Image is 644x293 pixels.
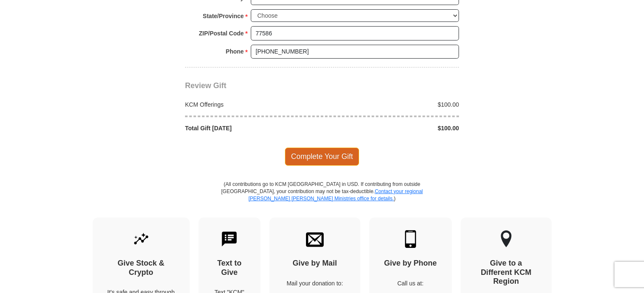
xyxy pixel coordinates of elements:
div: $100.00 [322,100,464,109]
h4: Text to Give [213,259,246,277]
img: other-region [500,230,512,248]
p: Mail your donation to: [284,279,346,288]
img: mobile.svg [402,230,419,248]
h4: Give by Mail [284,259,346,268]
span: Complete Your Gift [285,148,360,165]
strong: State/Province [203,10,244,22]
p: (All contributions go to KCM [GEOGRAPHIC_DATA] in USD. If contributing from outside [GEOGRAPHIC_D... [221,181,423,218]
div: $100.00 [322,124,464,132]
h4: Give to a Different KCM Region [475,259,537,286]
img: text-to-give.svg [220,230,238,248]
h4: Give by Phone [384,259,437,268]
strong: Phone [226,46,244,57]
p: Call us at: [384,279,437,288]
img: give-by-stock.svg [132,230,150,248]
div: KCM Offerings [181,100,322,109]
strong: ZIP/Postal Code [199,27,244,39]
div: Total Gift [DATE] [181,124,322,132]
h4: Give Stock & Crypto [107,259,175,277]
span: Review Gift [185,81,226,90]
a: Contact your regional [PERSON_NAME] [PERSON_NAME] Ministries office for details. [248,188,423,202]
img: envelope.svg [306,230,324,248]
